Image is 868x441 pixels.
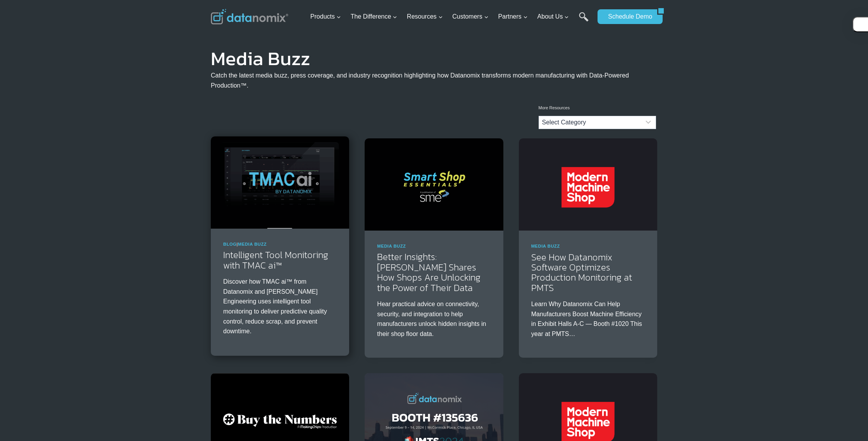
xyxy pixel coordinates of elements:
span: Resources [407,12,443,22]
img: Datanomix [211,9,288,24]
a: Media Buzz [238,242,267,246]
a: See How Datanomix Software Optimizes Production Monitoring at PMTS [531,250,632,295]
span: The Difference [351,12,398,22]
span: | [223,242,267,246]
img: Datanomix and Smart Shop Essentials [365,138,503,231]
a: Media Buzz [531,244,560,248]
img: Intelligent Tool Monitoring with TMAC ai™ [211,136,349,229]
a: Schedule Demo [598,9,657,24]
a: Media Buzz [377,244,406,248]
p: Hear practical advice on connectivity, security, and integration to help manufacturers unlock hid... [377,299,491,339]
span: Partners [498,12,527,22]
p: More Resources [539,105,656,112]
p: Catch the latest media buzz, press coverage, and industry recognition highlighting how Datanomix ... [211,71,657,90]
p: Discover how TMAC ai™ from Datanomix and [PERSON_NAME] Engineering uses intelligent tool monitori... [223,277,337,336]
a: Blog [223,242,237,246]
a: Better Insights: [PERSON_NAME] Shares How Shops Are Unlocking the Power of Their Data [377,250,480,294]
img: Modern Machine Shop [519,138,657,231]
p: Learn Why Datanomix Can Help Manufacturers Boost Machine Efficiency in Exhibit Halls A-C — Booth ... [531,299,645,339]
span: Customers [452,12,488,22]
span: About Us [537,12,569,22]
a: Intelligent Tool Monitoring with TMAC ai™ [223,248,328,272]
nav: Primary Navigation [307,4,594,29]
span: Products [310,12,341,22]
h1: Media Buzz [211,53,657,64]
a: Search [579,12,589,29]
